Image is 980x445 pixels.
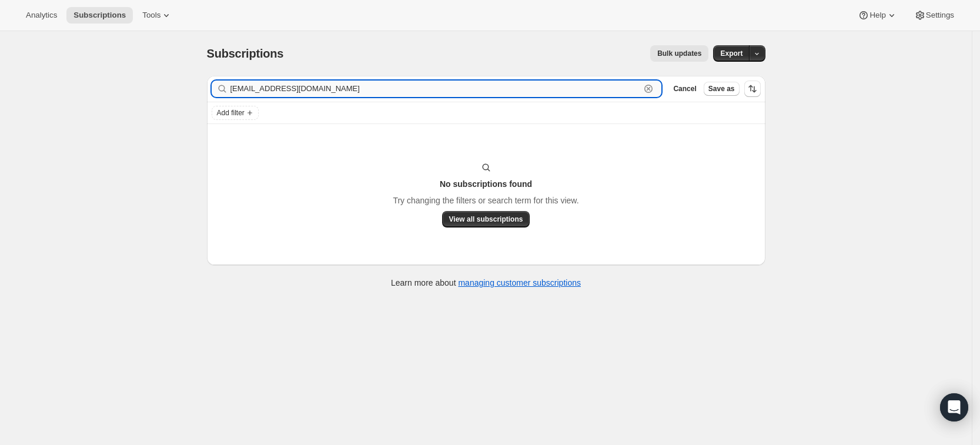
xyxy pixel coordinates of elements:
[73,11,126,20] span: Subscriptions
[440,178,532,190] h3: No subscriptions found
[673,84,696,93] span: Cancel
[442,211,530,227] button: View all subscriptions
[643,83,654,95] button: Clear
[212,106,259,120] button: Add filter
[391,277,581,289] p: Learn more about
[650,45,708,62] button: Bulk updates
[940,393,968,421] div: Open Intercom Messenger
[708,84,735,93] span: Save as
[449,215,523,224] span: View all subscriptions
[668,82,701,96] button: Cancel
[66,7,133,24] button: Subscriptions
[217,108,245,118] span: Add filter
[851,7,904,24] button: Help
[907,7,961,24] button: Settings
[720,49,742,58] span: Export
[19,7,64,24] button: Analytics
[869,11,885,20] span: Help
[704,82,740,96] button: Save as
[135,7,179,24] button: Tools
[142,11,160,20] span: Tools
[393,195,578,206] p: Try changing the filters or search term for this view.
[458,278,581,287] a: managing customer subscriptions
[713,45,750,62] button: Export
[207,47,284,60] span: Subscriptions
[744,81,761,97] button: Sort the results
[926,11,954,20] span: Settings
[26,11,57,20] span: Analytics
[657,49,701,58] span: Bulk updates
[230,81,641,97] input: Filter subscribers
